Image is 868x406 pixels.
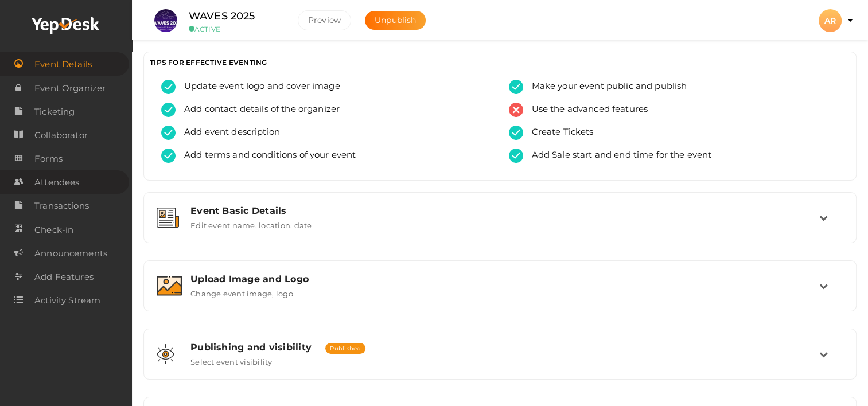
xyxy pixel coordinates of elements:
span: Add Features [34,266,94,288]
img: tick-success.svg [161,149,176,163]
img: tick-success.svg [509,126,523,140]
a: Upload Image and Logo Change event image, logo [150,290,850,300]
span: Published [325,343,365,354]
img: image.svg [157,276,182,296]
span: Add terms and conditions of your event [176,149,356,163]
span: Activity Stream [34,289,100,312]
h3: TIPS FOR EFFECTIVE EVENTING [150,58,850,67]
span: Announcements [34,242,107,265]
div: Upload Image and Logo [190,274,819,284]
button: AR [815,9,845,33]
span: Add event description [176,126,280,140]
img: tick-success.svg [161,103,176,117]
span: Forms [34,147,63,170]
span: Publishing and visibility [190,342,312,353]
span: Add Sale start and end time for the event [523,149,712,163]
button: Unpublish [365,11,426,30]
img: tick-success.svg [509,80,523,94]
img: error.svg [509,103,523,117]
div: AR [819,9,842,32]
img: tick-success.svg [161,80,176,94]
span: Ticketing [34,100,75,123]
span: Add contact details of the organizer [176,103,340,117]
img: S4WQAGVX_small.jpeg [154,9,177,32]
profile-pic: AR [819,15,842,26]
small: ACTIVE [189,25,281,33]
div: Event Basic Details [190,205,819,216]
span: Use the advanced features [523,103,648,117]
span: Collaborator [34,124,88,147]
img: event-details.svg [157,208,179,228]
label: Change event image, logo [190,284,293,298]
img: tick-success.svg [161,126,176,140]
span: Event Organizer [34,77,106,100]
button: Preview [298,10,351,30]
span: Create Tickets [523,126,594,140]
a: Publishing and visibility Published Select event visibility [150,358,850,369]
span: Transactions [34,194,89,217]
img: shared-vision.svg [157,344,174,364]
a: Event Basic Details Edit event name, location, date [150,221,850,232]
label: Edit event name, location, date [190,216,312,230]
label: WAVES 2025 [189,8,255,25]
span: Make your event public and publish [523,80,687,94]
span: Attendees [34,171,79,194]
span: Unpublish [375,15,416,25]
label: Select event visibility [190,353,273,366]
span: Event Details [34,53,92,76]
span: Update event logo and cover image [176,80,340,94]
img: tick-success.svg [509,149,523,163]
span: Check-in [34,218,73,241]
